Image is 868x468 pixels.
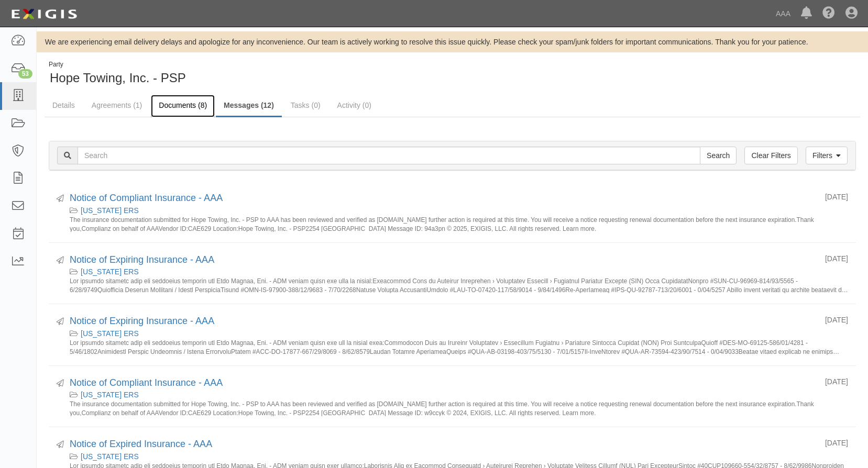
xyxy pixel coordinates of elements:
a: Clear Filters [744,147,797,164]
a: AAA [771,3,796,24]
a: [US_STATE] ERS [81,329,139,338]
div: [DATE] [825,192,848,202]
div: 53 [18,69,32,79]
i: Help Center - Complianz [822,7,835,20]
i: Sent [57,257,64,264]
a: [US_STATE] ERS [81,206,139,215]
a: Notice of Expiring Insurance - AAA [70,254,214,265]
div: Notice of Expired Insurance - AAA [70,438,817,451]
div: Notice of Compliant Insurance - AAA [70,376,817,390]
small: The insurance documentation submitted for Hope Towing, Inc. - PSP to AAA has been reviewed and ve... [70,216,848,232]
i: Sent [57,195,64,203]
div: Notice of Expiring Insurance - AAA [70,315,817,328]
a: Notice of Expiring Insurance - AAA [70,316,214,326]
a: Details [45,95,83,116]
small: Lor ipsumdo sitametc adip eli seddoeius temporin utl Etdo Magnaa, Eni. - ADM veniam quisn exe ull... [70,339,848,355]
a: Messages (12) [216,95,282,117]
div: California ERS [70,266,848,277]
a: Tasks (0) [283,95,328,116]
div: California ERS [70,389,848,400]
div: Notice of Compliant Insurance - AAA [70,192,817,205]
a: Documents (8) [151,95,215,117]
div: [DATE] [825,376,848,387]
a: Notice of Compliant Insurance - AAA [70,377,223,388]
a: Notice of Compliant Insurance - AAA [70,193,223,203]
a: Agreements (1) [84,95,150,116]
small: Lor ipsumdo sitametc adip eli seddoeius temporin utl Etdo Magnaa, Eni. - ADM veniam quisn exe ull... [70,277,848,293]
div: Notice of Expiring Insurance - AAA [70,253,817,267]
div: [DATE] [825,438,848,448]
div: Party [49,60,186,69]
a: Filters [806,147,848,164]
i: Sent [57,380,64,387]
div: We are experiencing email delivery delays and apologize for any inconvenience. Our team is active... [37,37,868,47]
div: [DATE] [825,253,848,264]
div: California ERS [70,328,848,339]
a: [US_STATE] ERS [81,391,139,399]
a: Notice of Expired Insurance - AAA [70,439,212,449]
input: Search [700,147,737,164]
div: Hope Towing, Inc. - PSP [45,60,445,87]
img: logo-5460c22ac91f19d4615b14bd174203de0afe785f0fc80cf4dbbc73dc1793850b.png [8,5,80,24]
small: The insurance documentation submitted for Hope Towing, Inc. - PSP to AAA has been reviewed and ve... [70,400,848,416]
a: Activity (0) [329,95,379,116]
div: California ERS [70,451,848,462]
i: Sent [57,318,64,326]
i: Sent [57,441,64,449]
a: [US_STATE] ERS [81,452,139,461]
div: [DATE] [825,315,848,325]
a: [US_STATE] ERS [81,268,139,276]
input: Search [78,147,700,164]
span: Hope Towing, Inc. - PSP [50,71,186,85]
div: California ERS [70,205,848,216]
